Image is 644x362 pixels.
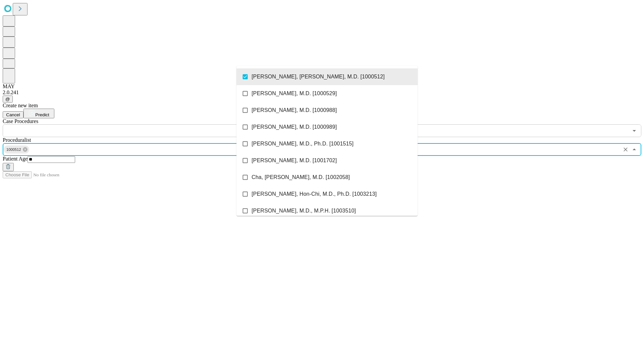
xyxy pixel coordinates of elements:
[252,123,337,131] span: [PERSON_NAME], M.D. [1000989]
[252,207,356,215] span: [PERSON_NAME], M.D., M.P.H. [1003510]
[252,140,354,148] span: [PERSON_NAME], M.D., Ph.D. [1001515]
[6,112,20,117] span: Cancel
[3,156,28,162] span: Patient Age
[3,111,23,118] button: Cancel
[252,73,385,81] span: [PERSON_NAME], [PERSON_NAME], M.D. [1000512]
[252,106,337,114] span: [PERSON_NAME], M.D. [1000988]
[4,145,29,154] div: 1000512
[3,83,641,89] div: MAY
[252,173,350,181] span: Cha, [PERSON_NAME], M.D. [1002058]
[3,118,38,124] span: Scheduled Procedure
[35,112,49,117] span: Predict
[630,126,639,135] button: Open
[252,89,337,98] span: [PERSON_NAME], M.D. [1000529]
[621,145,630,154] button: Clear
[5,97,10,102] span: @
[3,89,641,96] div: 2.0.241
[3,137,31,143] span: Proceduralist
[252,157,337,165] span: [PERSON_NAME], M.D. [1001702]
[4,146,24,154] span: 1000512
[252,190,377,198] span: [PERSON_NAME], Hon-Chi, M.D., Ph.D. [1003213]
[630,145,639,154] button: Close
[23,109,54,118] button: Predict
[3,103,38,108] span: Create new item
[3,96,13,103] button: @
